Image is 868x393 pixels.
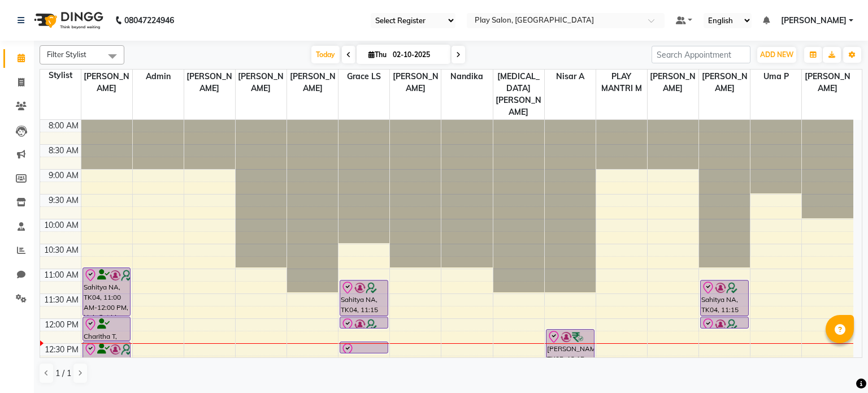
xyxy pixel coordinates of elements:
[750,70,801,84] span: Uma P
[652,46,750,63] input: Search Appointment
[441,70,492,84] span: Nandika
[184,70,235,96] span: [PERSON_NAME]
[760,50,793,59] span: ADD NEW
[701,280,748,316] div: Sahitya NA, TK04, 11:15 AM-12:00 PM, Deluxe Pedicure
[596,70,647,96] span: PLAY MANTRI M
[701,317,748,328] div: Sahitya NA, TK04, 12:00 PM-12:15 PM, Brightening Wax Under Arms
[340,342,388,353] div: Charitha T, TK01, 12:30 PM-12:45 PM, Skin Consultation
[311,46,340,63] span: Today
[46,195,81,206] div: 9:30 AM
[29,5,106,36] img: logo
[340,317,388,328] div: Sahitya NA, TK04, 12:00 PM-12:15 PM, Brightening Wax Under Arms
[338,70,389,84] span: Grace LS
[390,70,441,96] span: [PERSON_NAME]
[83,317,131,340] div: Charitha T, TK01, 12:00 PM-12:30 PM, FUSIO-DOSE PLUS RITUAL- 30 MIN
[83,342,131,390] div: Sahitya NA, TK04, 12:30 PM-01:30 PM, INOA MEN GLOBAL COLOR
[46,145,81,157] div: 8:30 AM
[699,70,750,96] span: [PERSON_NAME]
[389,46,446,63] input: 2025-10-02
[493,70,544,119] span: [MEDICAL_DATA][PERSON_NAME]
[40,70,81,81] div: Stylist
[546,330,594,377] div: [PERSON_NAME], TK05, 12:15 PM-01:15 PM, INOA Root Touch-Up Long
[42,319,81,331] div: 12:00 PM
[46,170,81,182] div: 9:00 AM
[366,50,389,59] span: Thu
[124,5,174,36] b: 08047224946
[46,120,81,132] div: 8:00 AM
[287,70,338,96] span: [PERSON_NAME]
[81,70,132,96] span: [PERSON_NAME]
[55,368,71,379] span: 1 / 1
[133,70,184,84] span: Admin
[545,70,596,84] span: Nisar A
[648,70,698,96] span: [PERSON_NAME]
[340,280,388,316] div: Sahitya NA, TK04, 11:15 AM-12:00 PM, Deluxe Manicure
[83,268,131,316] div: Sahitya NA, TK04, 11:00 AM-12:00 PM, Hair Cut Men (Director)
[42,344,81,356] div: 12:30 PM
[42,269,81,281] div: 11:00 AM
[781,15,847,27] span: [PERSON_NAME]
[42,244,81,256] div: 10:30 AM
[47,50,86,59] span: Filter Stylist
[802,70,853,96] span: [PERSON_NAME]
[42,294,81,306] div: 11:30 AM
[236,70,287,96] span: [PERSON_NAME]
[757,47,796,63] button: ADD NEW
[42,219,81,231] div: 10:00 AM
